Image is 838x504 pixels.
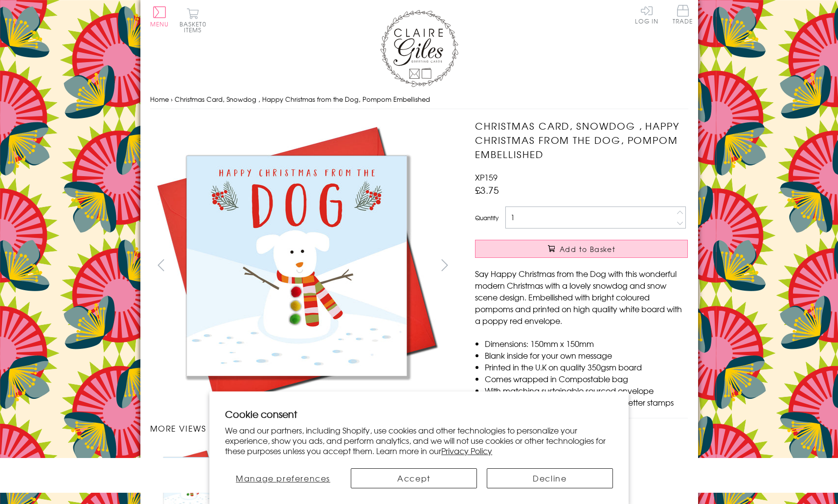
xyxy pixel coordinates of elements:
li: Blank inside for your own message [485,349,688,361]
span: 0 items [184,20,206,34]
li: Dimensions: 150mm x 150mm [485,338,688,349]
h3: More views [150,422,456,434]
img: Christmas Card, Snowdog , Happy Christmas from the Dog, Pompom Embellished [150,119,443,412]
span: Christmas Card, Snowdog , Happy Christmas from the Dog, Pompom Embellished [175,94,430,104]
label: Quantity [475,213,498,222]
button: Menu [150,6,169,27]
a: Trade [673,5,693,26]
li: Comes wrapped in Compostable bag [485,373,688,385]
nav: breadcrumbs [150,90,688,110]
span: XP159 [475,171,498,183]
a: Log In [635,5,658,24]
li: Printed in the U.K on quality 350gsm board [485,361,688,373]
span: £3.75 [475,183,499,197]
button: Decline [487,468,613,488]
img: Christmas Card, Snowdog , Happy Christmas from the Dog, Pompom Embellished [455,119,749,412]
a: Home [150,94,169,104]
button: prev [150,254,172,276]
h1: Christmas Card, Snowdog , Happy Christmas from the Dog, Pompom Embellished [475,119,688,161]
button: next [433,254,455,276]
li: With matching sustainable sourced envelope [485,385,688,396]
button: Add to Basket [475,240,688,258]
p: Say Happy Christmas from the Dog with this wonderful modern Christmas with a lovely snowdog and s... [475,268,688,326]
span: Trade [673,5,693,24]
a: Privacy Policy [441,445,492,457]
button: Manage preferences [225,468,341,488]
p: We and our partners, including Shopify, use cookies and other technologies to personalize your ex... [225,425,613,456]
span: Manage preferences [236,472,330,484]
img: Claire Giles Greetings Cards [380,10,458,87]
span: Add to Basket [560,244,615,254]
button: Basket0 items [180,8,206,33]
button: Accept [351,468,477,488]
span: Menu [150,20,169,28]
h2: Cookie consent [225,407,613,421]
span: › [171,94,173,104]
